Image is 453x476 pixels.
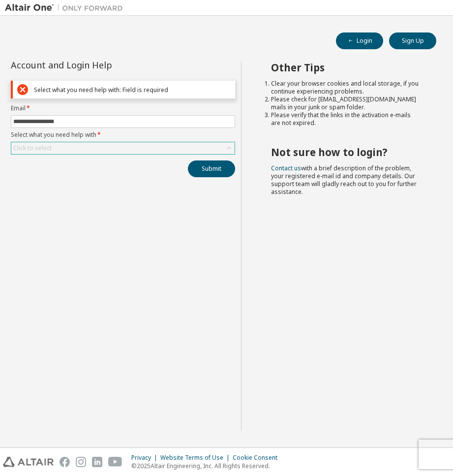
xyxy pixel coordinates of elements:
li: Please verify that the links in the activation e-mails are not expired. [271,111,419,127]
li: Please check for [EMAIL_ADDRESS][DOMAIN_NAME] mails in your junk or spam folder. [271,95,419,111]
div: Cookie Consent [233,454,283,462]
li: Clear your browser cookies and local storage, if you continue experiencing problems. [271,80,419,95]
div: Privacy [131,454,160,462]
div: Click to select [11,142,235,154]
button: Sign Up [389,32,436,49]
img: youtube.svg [108,457,122,467]
div: Website Terms of Use [160,454,233,462]
div: Click to select [13,144,52,152]
div: Select what you need help with: Field is required [34,86,231,94]
img: Altair One [5,3,128,13]
h2: Other Tips [271,61,419,74]
label: Email [11,104,235,112]
img: facebook.svg [60,457,70,467]
button: Submit [188,160,235,177]
span: with a brief description of the problem, your registered e-mail id and company details. Our suppo... [271,164,417,196]
img: instagram.svg [76,457,86,467]
a: Contact us [271,164,301,172]
h2: Not sure how to login? [271,146,419,159]
div: Account and Login Help [11,61,190,69]
button: Login [336,32,383,49]
img: altair_logo.svg [3,457,54,467]
p: © 2025 Altair Engineering, Inc. All Rights Reserved. [131,462,283,470]
img: linkedin.svg [92,457,102,467]
label: Select what you need help with [11,131,235,139]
